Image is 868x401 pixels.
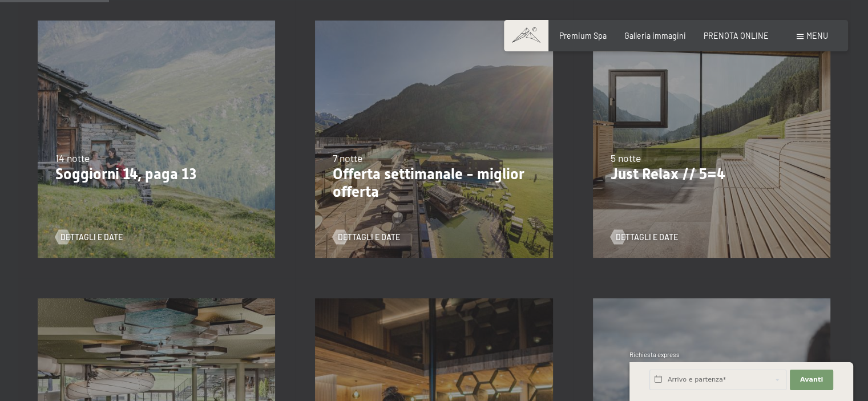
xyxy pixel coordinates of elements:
span: 14 notte [55,152,90,164]
span: 5 notte [611,152,641,164]
span: Menu [806,31,828,40]
a: PRENOTA ONLINE [704,31,769,40]
p: Just Relax // 5=4 [611,165,813,184]
span: Richiesta express [629,351,680,358]
p: Soggiorni 14, paga 13 [55,165,257,184]
a: Dettagli e Date [611,232,678,243]
span: Avanti [800,375,823,384]
a: Dettagli e Date [55,232,123,243]
a: Galleria immagini [624,31,686,40]
span: 7 notte [333,152,362,164]
span: Dettagli e Date [60,232,123,243]
span: Dettagli e Date [616,232,678,243]
a: Premium Spa [559,31,607,40]
button: Avanti [790,370,833,390]
a: Dettagli e Date [333,232,400,243]
p: Offerta settimanale - miglior offerta [333,165,535,201]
